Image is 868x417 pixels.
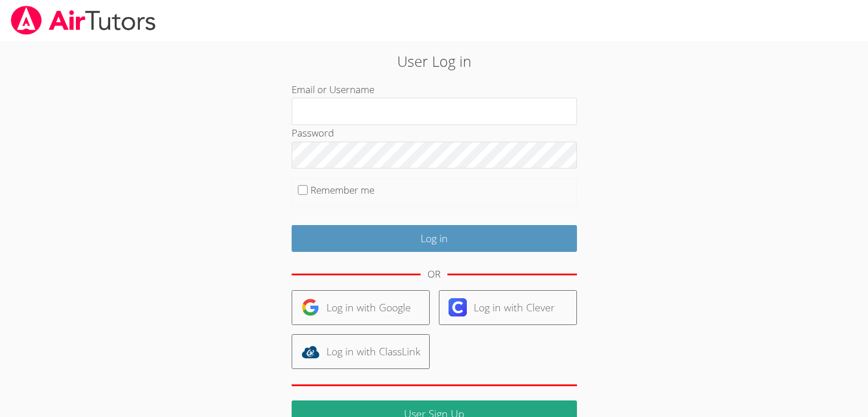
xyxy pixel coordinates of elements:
label: Remember me [310,183,374,197]
a: Log in with Google [292,290,430,325]
img: classlink-logo-d6bb404cc1216ec64c9a2012d9dc4662098be43eaf13dc465df04b49fa7ab582.svg [301,343,320,361]
img: airtutors_banner-c4298cdbf04f3fff15de1276eac7730deb9818008684d7c2e4769d2f7ddbe033.png [10,6,157,35]
a: Log in with Clever [439,290,577,325]
div: OR [427,266,441,283]
label: Password [292,126,334,139]
h2: User Log in [200,50,668,72]
img: clever-logo-6eab21bc6e7a338710f1a6ff85c0baf02591cd810cc4098c63d3a4b26e2feb20.svg [449,298,467,316]
img: google-logo-50288ca7cdecda66e5e0955fdab243c47b7ad437acaf1139b6f446037453330a.svg [301,298,320,316]
input: Log in [292,225,577,252]
a: Log in with ClassLink [292,334,430,369]
label: Email or Username [292,83,374,96]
